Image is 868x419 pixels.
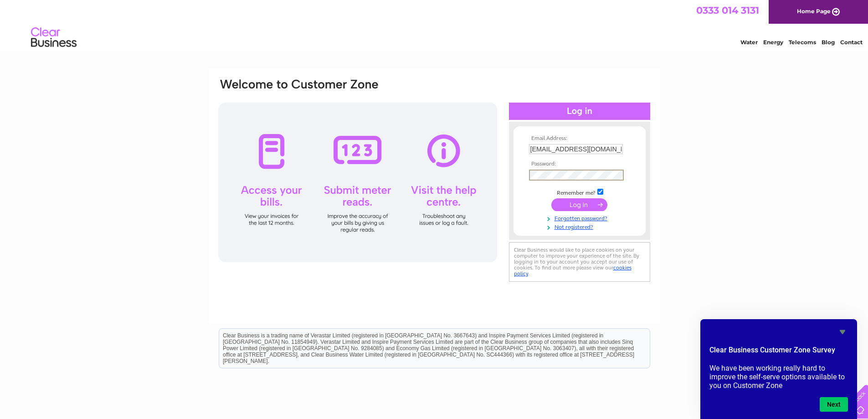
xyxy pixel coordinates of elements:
[820,397,848,412] button: Next question
[551,198,607,211] input: Submit
[740,39,758,46] a: Water
[529,222,632,231] a: Not registered?
[527,161,632,167] th: Password:
[527,135,632,142] th: Email Address:
[527,187,632,197] td: Remember me?
[709,364,848,390] p: We have been working really hard to improve the self-serve options available to you on Customer Zone
[822,39,835,46] a: Blog
[509,242,650,282] div: Clear Business would like to place cookies on your computer to improve your experience of the sit...
[219,5,650,44] div: Clear Business is a trading name of Verastar Limited (registered in [GEOGRAPHIC_DATA] No. 3667643...
[837,326,848,337] button: Hide survey
[789,39,816,46] a: Telecoms
[840,39,863,46] a: Contact
[529,213,632,222] a: Forgotten password?
[709,345,848,360] h2: Clear Business Customer Zone Survey
[514,264,632,277] a: cookies policy
[31,24,77,52] img: logo.png
[696,5,759,16] a: 0333 014 3131
[709,326,848,412] div: Clear Business Customer Zone Survey
[763,39,783,46] a: Energy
